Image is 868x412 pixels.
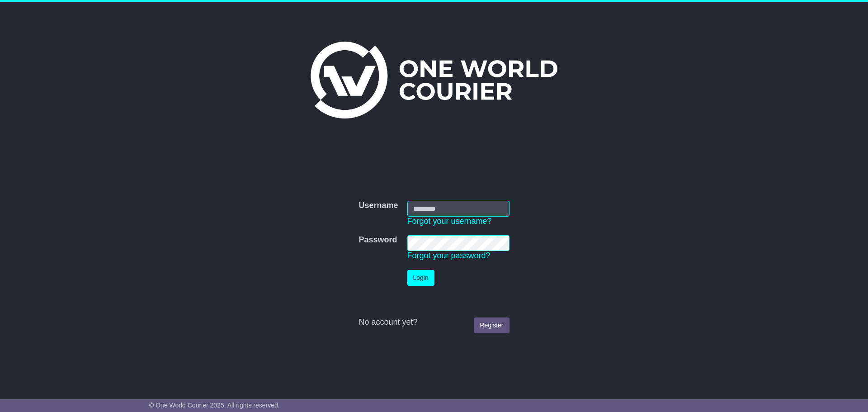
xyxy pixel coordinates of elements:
a: Forgot your password? [407,251,491,260]
label: Username [359,201,398,211]
a: Register [474,317,509,333]
div: No account yet? [359,317,509,327]
img: One World [311,42,557,118]
span: © One World Courier 2025. All rights reserved. [149,402,280,409]
a: Forgot your username? [407,217,492,226]
button: Login [407,270,434,286]
label: Password [359,235,397,245]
